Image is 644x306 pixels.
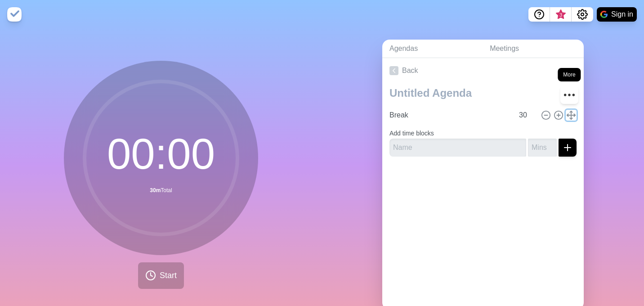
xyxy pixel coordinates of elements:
[483,40,584,58] a: Meetings
[389,139,526,157] input: Name
[597,7,637,22] button: Sign in
[386,106,514,124] input: Name
[572,7,593,22] button: Settings
[138,262,184,289] button: Start
[528,7,550,22] button: Help
[382,40,483,58] a: Agendas
[7,7,22,22] img: timeblocks logo
[550,7,572,22] button: What’s new
[382,58,584,83] a: Back
[600,11,608,18] img: google logo
[557,11,564,18] span: 3
[389,130,434,137] label: Add time blocks
[515,106,537,124] input: Mins
[160,270,177,282] span: Start
[528,139,557,157] input: Mins
[560,86,578,104] button: More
